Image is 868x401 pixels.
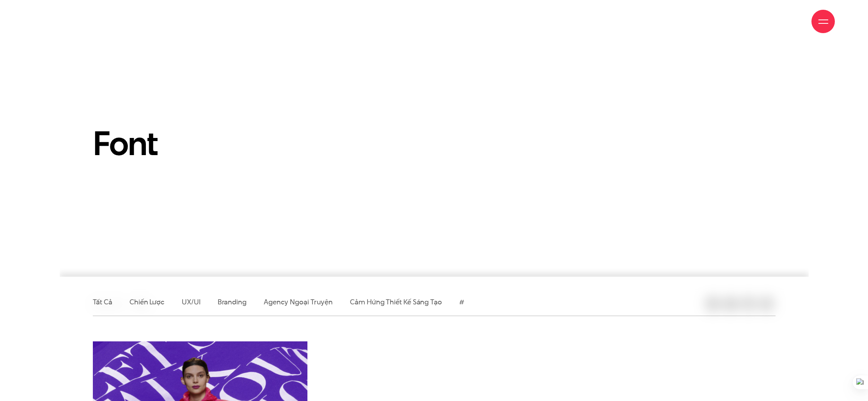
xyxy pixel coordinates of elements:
a: Agency ngoại truyện [264,297,333,307]
a: # [459,297,464,307]
a: Tất cả [93,297,112,307]
a: Chiến lược [130,297,165,307]
h1: Font [93,125,307,161]
a: UX/UI [182,297,201,307]
a: Cảm hứng thiết kế sáng tạo [350,297,442,307]
a: Branding [218,297,247,307]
